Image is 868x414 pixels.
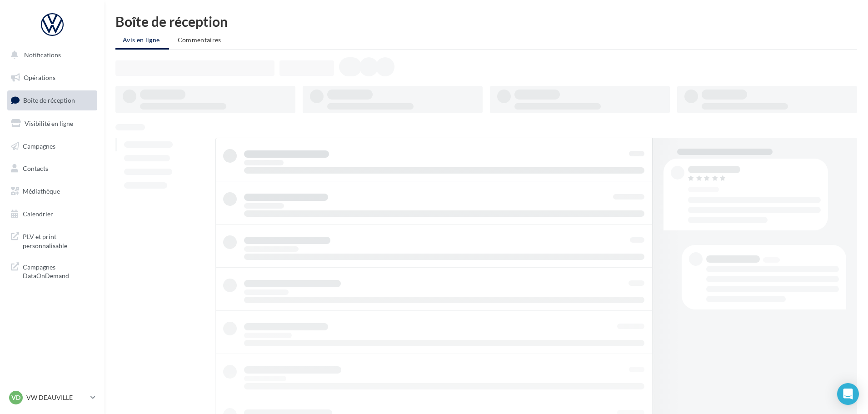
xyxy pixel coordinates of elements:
[11,393,20,402] span: VD
[23,96,75,104] span: Boîte de réception
[25,120,73,127] span: Visibilité en ligne
[178,36,221,44] span: Commentaires
[5,257,99,284] a: Campagnes DataOnDemand
[5,137,99,156] a: Campagnes
[24,74,55,81] span: Opérations
[23,261,94,280] span: Campagnes DataOnDemand
[26,393,87,402] p: VW DEAUVILLE
[5,68,99,87] a: Opérations
[23,142,55,150] span: Campagnes
[5,159,99,178] a: Contacts
[23,210,53,218] span: Calendrier
[23,230,94,250] span: PLV et print personnalisable
[115,15,857,28] div: Boîte de réception
[5,45,95,65] button: Notifications
[23,187,60,195] span: Médiathèque
[5,90,99,110] a: Boîte de réception
[24,51,61,59] span: Notifications
[23,165,48,172] span: Contacts
[837,383,859,405] div: Open Intercom Messenger
[5,114,99,133] a: Visibilité en ligne
[5,227,99,254] a: PLV et print personnalisable
[7,389,97,406] a: VD VW DEAUVILLE
[5,205,99,224] a: Calendrier
[5,182,99,201] a: Médiathèque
